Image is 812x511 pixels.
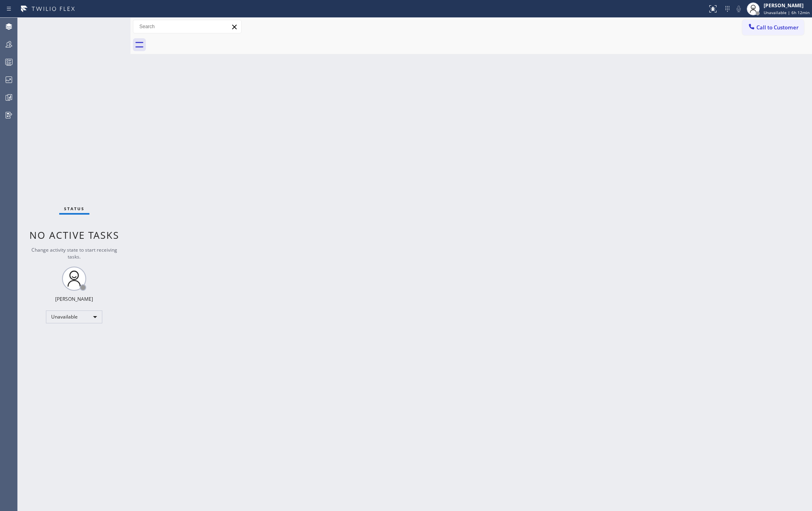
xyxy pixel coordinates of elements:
button: Call to Customer [742,20,804,35]
span: Unavailable | 6h 12min [764,10,810,15]
span: Status [64,206,85,211]
input: Search [133,20,241,33]
div: Unavailable [46,310,102,323]
span: Change activity state to start receiving tasks. [31,246,117,260]
div: [PERSON_NAME] [55,296,93,302]
div: [PERSON_NAME] [764,2,810,9]
span: No active tasks [29,228,119,242]
button: Mute [733,3,744,14]
span: Call to Customer [756,24,799,31]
